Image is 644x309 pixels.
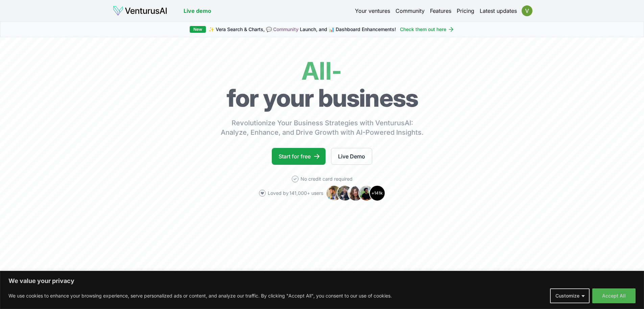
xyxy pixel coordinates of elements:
img: ACg8ocLAQqbb3afFwxzVAsbkIAoEtnb45Hj7pIIGM3-Z0VrMThJ_XQ=s96-c [522,5,532,16]
a: Your ventures [355,7,390,15]
span: ✨ Vera Search & Charts, 💬 Launch, and 📊 Dashboard Enhancements! [209,26,396,33]
a: Community [396,7,425,15]
button: Customize [550,288,590,303]
img: Avatar 2 [337,185,353,201]
a: Check them out here [400,26,454,33]
img: logo [113,5,167,16]
img: Avatar 4 [358,185,375,201]
a: Features [430,7,451,15]
p: We use cookies to enhance your browsing experience, serve personalized ads or content, and analyz... [8,292,392,300]
a: Latest updates [480,7,517,15]
a: Live Demo [331,148,372,165]
div: New [190,26,206,33]
a: Live demo [184,7,211,15]
a: Community [273,26,299,32]
p: We value your privacy [8,277,636,285]
button: Accept All [592,288,636,303]
a: Start for free [272,148,326,165]
img: Avatar 1 [326,185,342,201]
img: Avatar 3 [348,185,364,201]
a: Pricing [457,7,474,15]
